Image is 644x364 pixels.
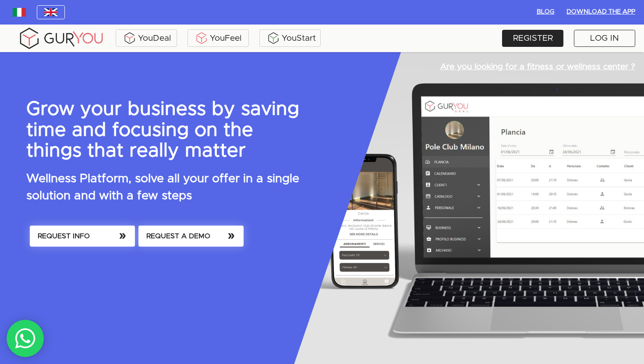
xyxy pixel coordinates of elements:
span: REQUEST INFO [38,230,127,242]
img: whatsAppIcon.04b8739f.svg [14,328,36,350]
button: REQUEST INFO [30,226,135,247]
span: BLOG [535,7,556,18]
a: YouDeal [116,29,177,47]
div: YouFeel [190,32,247,45]
div: YouStart [262,32,318,45]
img: gyLogo01.5aaa2cff.png [18,26,105,50]
a: Are you looking for a fitness or wellness center ? [432,52,644,81]
a: REGISTER [502,30,563,47]
img: italy.83948c3f.jpg [13,8,26,17]
p: Are you looking for a fitness or wellness center ? [440,61,635,73]
a: YouStart [259,29,321,47]
button: Download the App [563,5,639,19]
p: Wellness Platform, solve all your offer in a single solution and with a few steps [26,170,336,205]
img: KDuXBJLpDstiOJIlCPq11sr8c6VfEN1ke5YIAoPlCPqmrDPlQeIQgHlNqkP7FCiAKJQRHlC7RCaiHTHAlEEQLmFuo+mIt2xQB... [195,32,208,45]
div: Widget chat [486,262,644,364]
a: LOG IN [574,30,635,47]
p: Grow your business by saving time and focusing on the things that really matter [26,99,308,162]
span: Download the App [566,7,635,18]
img: ALVAdSatItgsAAAAAElFTkSuQmCC [123,32,136,45]
button: REQUEST A DEMO [138,226,244,247]
img: BxzlDwAAAAABJRU5ErkJggg== [267,32,280,45]
div: YouDeal [118,32,175,45]
img: wDv7cRK3VHVvwAAACV0RVh0ZGF0ZTpjcmVhdGUAMjAxOC0wMy0yNVQwMToxNzoxMiswMDowMGv4vjwAAAAldEVYdGRhdGU6bW... [44,8,57,16]
span: REQUEST A DEMO [146,230,236,242]
input: INVIA [48,163,84,179]
iframe: Chat Widget [486,262,644,364]
a: YouFeel [188,29,249,47]
a: REQUEST INFO [28,224,137,260]
button: BLOG [531,5,559,19]
a: REQUEST A DEMO [137,224,245,260]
